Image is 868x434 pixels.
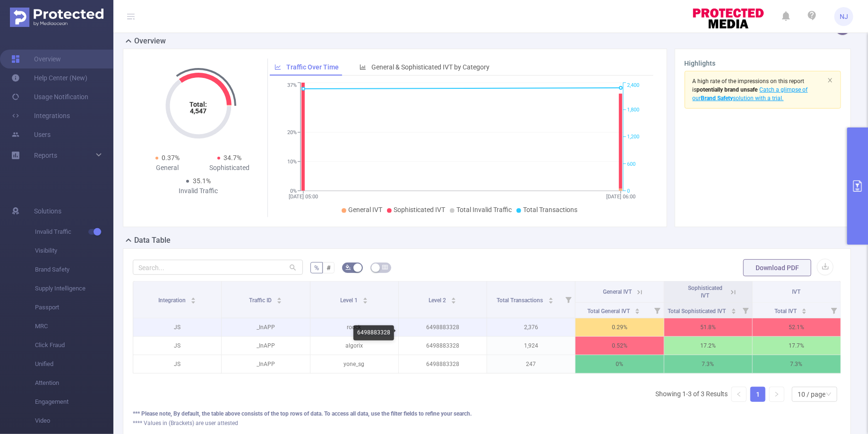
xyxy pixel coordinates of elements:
[769,387,784,402] li: Next Page
[35,260,113,279] span: Brand Safety
[11,68,87,87] a: Help Center (New)
[827,303,841,318] i: Filter menu
[11,50,61,68] a: Overview
[310,355,398,373] p: yone_sg
[429,297,447,304] span: Level 2
[548,296,554,302] div: Sort
[753,355,841,373] p: 7.3%
[606,194,636,200] tspan: [DATE] 06:00
[168,186,230,196] div: Invalid Traffic
[35,336,113,355] span: Click Fraud
[826,391,832,398] i: icon: down
[801,310,807,313] i: icon: caret-down
[399,318,487,336] p: 6498883328
[399,337,487,355] p: 6498883328
[345,264,351,270] i: icon: bg-colors
[362,296,368,302] div: Sort
[222,318,309,336] p: _InAPP
[191,300,196,303] i: icon: caret-down
[627,188,630,194] tspan: 0
[11,87,88,106] a: Usage Notification
[827,75,833,85] button: icon: close
[34,202,61,221] span: Solutions
[487,355,575,373] p: 247
[133,409,841,418] div: *** Please note, By default, the table above consists of the top rows of data. To access all data...
[287,159,297,165] tspan: 10%
[731,310,736,313] i: icon: caret-down
[456,206,512,213] span: Total Invalid Traffic
[193,177,211,185] span: 35.1%
[35,298,113,317] span: Passport
[363,296,368,299] i: icon: caret-up
[35,317,113,336] span: MRC
[664,337,752,355] p: 17.2%
[487,318,575,336] p: 2,376
[627,107,639,113] tspan: 1,800
[655,387,728,402] li: Showing 1-3 of 3 Results
[133,337,221,355] p: JS
[287,83,297,89] tspan: 37%
[394,206,445,213] span: Sophisticated IVT
[35,355,113,374] span: Unified
[133,355,221,373] p: JS
[35,279,113,298] span: Supply Intelligence
[348,206,382,213] span: General IVT
[627,134,639,140] tspan: 1,200
[10,8,103,27] img: Protected Media
[731,307,737,313] div: Sort
[35,392,113,411] span: Engagement
[731,387,747,402] li: Previous Page
[651,303,664,318] i: Filter menu
[327,264,331,272] span: #
[133,260,303,275] input: Search...
[774,391,780,397] i: icon: right
[750,387,765,402] li: 1
[222,355,309,373] p: _InAPP
[276,296,282,302] div: Sort
[753,318,841,336] p: 52.1%
[35,411,113,430] span: Video
[277,300,282,303] i: icon: caret-down
[35,374,113,392] span: Attention
[739,303,752,318] i: Filter menu
[693,86,758,93] span: is
[198,163,260,173] div: Sophisticated
[736,391,742,397] i: icon: left
[627,161,636,167] tspan: 600
[587,308,631,315] span: Total General IVT
[191,296,196,299] i: icon: caret-up
[635,310,640,313] i: icon: caret-down
[693,78,805,85] span: A high rate of the impressions on this report
[801,307,807,310] i: icon: caret-up
[190,101,207,108] tspan: Total:
[34,152,57,159] span: Reports
[224,154,242,162] span: 34.7%
[635,307,640,313] div: Sort
[548,300,553,303] i: icon: caret-down
[801,307,807,313] div: Sort
[137,163,198,173] div: General
[249,297,273,304] span: Traffic ID
[399,355,487,373] p: 6498883328
[310,337,398,355] p: algorix
[451,296,456,299] i: icon: caret-up
[840,7,848,26] span: NJ
[340,297,359,304] span: Level 1
[382,264,388,270] i: icon: table
[35,222,113,241] span: Invalid Traffic
[290,188,297,194] tspan: 0%
[497,297,545,304] span: Total Transactions
[562,281,575,318] i: Filter menu
[792,289,801,295] span: IVT
[190,296,196,302] div: Sort
[134,235,171,246] h2: Data Table
[158,297,187,304] span: Integration
[743,259,811,276] button: Download PDF
[451,296,456,302] div: Sort
[287,129,297,136] tspan: 20%
[685,59,841,68] h3: Highlights
[688,285,722,299] span: Sophisticated IVT
[664,318,752,336] p: 51.8%
[798,387,825,401] div: 10 / page
[451,300,456,303] i: icon: caret-down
